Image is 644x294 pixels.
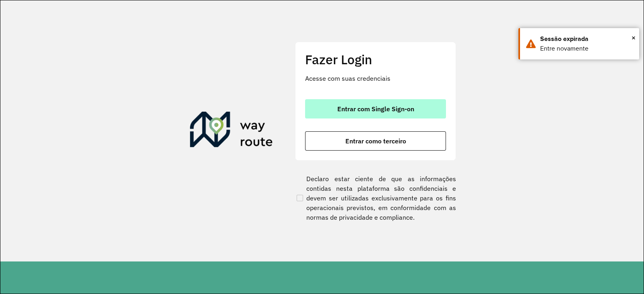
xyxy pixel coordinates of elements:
label: Declaro estar ciente de que as informações contidas nesta plataforma são confidenciais e devem se... [295,174,456,222]
div: Entre novamente [540,44,633,53]
div: Sessão expirada [540,34,633,44]
h2: Fazer Login [305,52,446,67]
span: Entrar como terceiro [345,138,406,144]
img: Roteirizador AmbevTech [190,112,273,150]
button: button [305,131,446,151]
button: button [305,99,446,118]
button: Close [632,32,636,44]
p: Acesse com suas credenciais [305,73,446,83]
span: × [632,32,636,44]
span: Entrar com Single Sign-on [337,106,414,112]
